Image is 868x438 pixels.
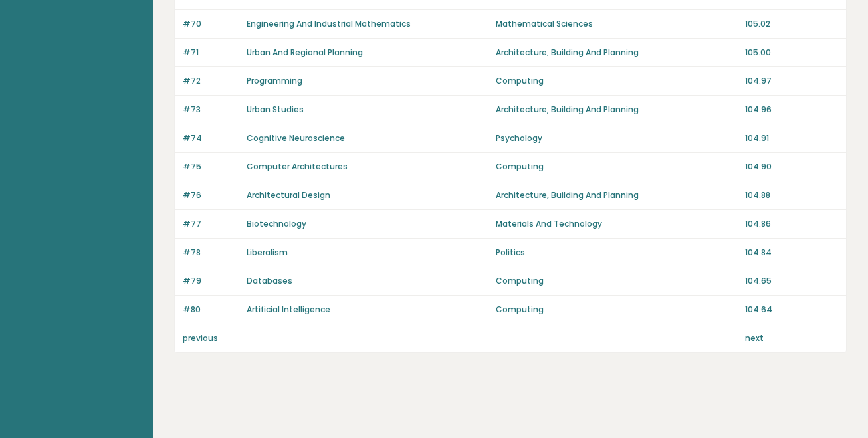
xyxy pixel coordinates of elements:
[247,104,304,115] a: Urban Studies
[745,332,764,344] a: next
[496,47,737,58] p: Architecture, Building And Planning
[183,75,239,87] p: #72
[247,47,363,58] a: Urban And Regional Planning
[745,18,838,30] p: 105.02
[247,247,288,258] a: Liberalism
[247,189,330,201] a: Architectural Design
[496,275,737,287] p: Computing
[745,275,838,287] p: 104.65
[183,304,239,316] p: #80
[183,247,239,259] p: #78
[247,218,306,229] a: Biotechnology
[745,189,838,201] p: 104.88
[183,104,239,116] p: #73
[496,104,737,116] p: Architecture, Building And Planning
[745,47,838,58] p: 105.00
[745,304,838,316] p: 104.64
[496,75,737,87] p: Computing
[183,189,239,201] p: #76
[247,275,292,286] a: Databases
[745,161,838,173] p: 104.90
[247,75,302,86] a: Programming
[247,18,411,29] a: Engineering And Industrial Mathematics
[745,218,838,230] p: 104.86
[496,132,737,144] p: Psychology
[496,218,737,230] p: Materials And Technology
[745,104,838,116] p: 104.96
[183,47,239,58] p: #71
[745,75,838,87] p: 104.97
[745,132,838,144] p: 104.91
[183,218,239,230] p: #77
[496,189,737,201] p: Architecture, Building And Planning
[183,132,239,144] p: #74
[496,304,737,316] p: Computing
[745,247,838,259] p: 104.84
[247,304,330,315] a: Artificial Intelligence
[247,132,345,144] a: Cognitive Neuroscience
[496,161,737,173] p: Computing
[247,161,348,172] a: Computer Architectures
[496,247,737,259] p: Politics
[183,18,239,30] p: #70
[496,18,737,30] p: Mathematical Sciences
[183,161,239,173] p: #75
[183,332,218,344] a: previous
[183,275,239,287] p: #79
